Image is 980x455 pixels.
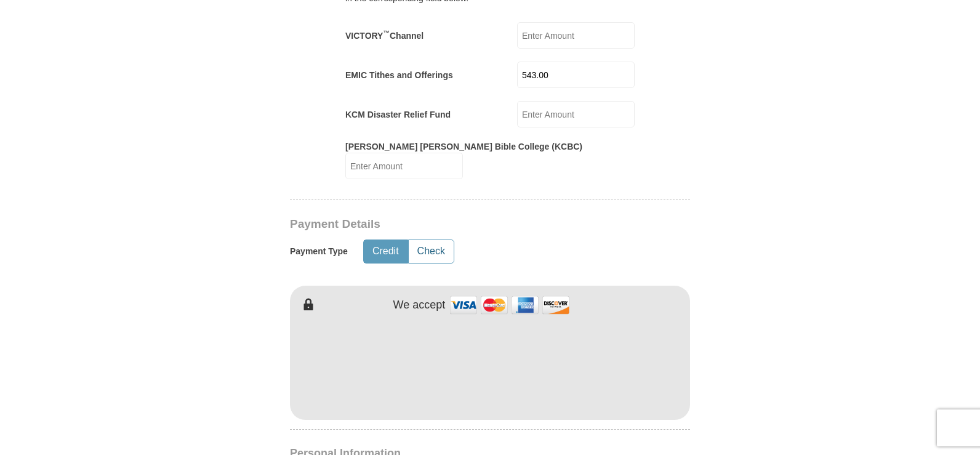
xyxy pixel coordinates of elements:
[290,246,348,257] h5: Payment Type
[345,153,463,179] input: Enter Amount
[517,101,635,127] input: Enter Amount
[345,108,451,121] label: KCM Disaster Relief Fund
[448,292,571,318] img: credit cards accepted
[345,30,424,42] label: VICTORY Channel
[290,217,604,232] h3: Payment Details
[345,140,582,153] label: [PERSON_NAME] [PERSON_NAME] Bible College (KCBC)
[393,299,446,312] h4: We accept
[383,29,390,36] sup: ™
[517,62,635,88] input: Enter Amount
[517,22,635,49] input: Enter Amount
[409,240,454,263] button: Check
[364,240,408,263] button: Credit
[345,69,453,81] label: EMIC Tithes and Offerings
